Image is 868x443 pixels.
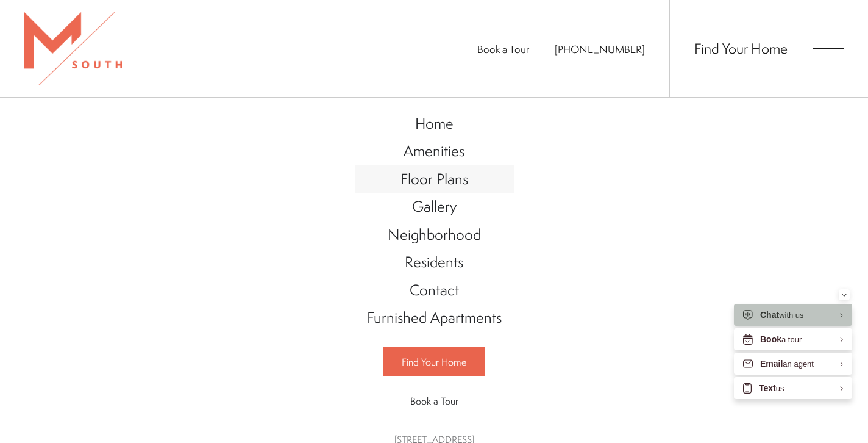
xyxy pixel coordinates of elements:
a: Go to Amenities [355,137,514,165]
button: Open Menu [813,43,844,54]
a: Book a Tour [383,387,485,415]
span: Gallery [412,196,457,217]
span: Home [415,113,454,134]
span: Neighborhood [388,224,481,245]
span: Contact [410,279,459,300]
span: Furnished Apartments [367,307,502,328]
a: Book a Tour [477,42,529,56]
a: Find Your Home [383,347,485,376]
span: Find Your Home [402,355,466,369]
a: Call Us at 813-570-8014 [555,42,645,56]
span: Floor Plans [400,168,468,189]
a: Go to Neighborhood [355,221,514,249]
a: Go to Residents [355,248,514,276]
span: Amenities [404,140,464,161]
span: [PHONE_NUMBER] [555,42,645,56]
span: Book a Tour [410,394,458,408]
a: Go to Furnished Apartments (opens in a new tab) [355,304,514,332]
span: Residents [405,251,463,272]
a: Go to Floor Plans [355,165,514,193]
img: MSouth [24,12,122,85]
a: Find Your Home [694,38,788,58]
a: Go to Gallery [355,193,514,221]
a: Go to Contact [355,276,514,304]
a: Go to Home [355,110,514,138]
